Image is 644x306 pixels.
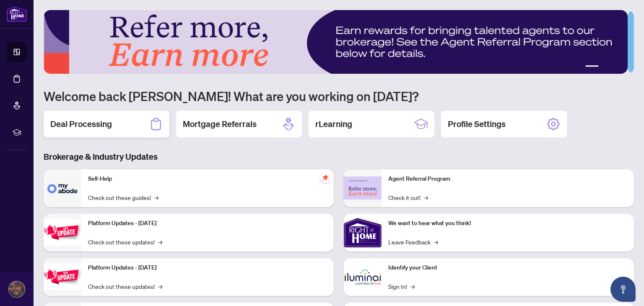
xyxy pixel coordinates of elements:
a: Sign In!→ [388,282,415,291]
span: → [434,237,438,246]
img: We want to hear what you think! [344,214,382,252]
a: Check out these updates!→ [88,282,162,291]
a: Check it out!→ [388,193,428,202]
img: Profile Icon [9,281,25,297]
span: → [158,282,162,291]
button: 1 [585,65,599,69]
img: Platform Updates - July 8, 2025 [44,264,81,290]
p: Platform Updates - [DATE] [88,263,327,272]
h2: rLearning [315,118,352,130]
button: 5 [622,65,626,69]
img: Platform Updates - July 21, 2025 [44,219,81,246]
p: Self-Help [88,174,327,184]
button: Open asap [610,277,636,302]
h2: Profile Settings [448,118,506,130]
img: Slide 0 [44,10,628,74]
span: → [410,282,415,291]
button: 3 [609,65,612,69]
h2: Mortgage Referrals [183,118,257,130]
p: Identify your Client [388,263,627,272]
a: Check out these guides!→ [88,193,158,202]
a: Leave Feedback→ [388,237,438,246]
img: Agent Referral Program [344,176,382,200]
a: Check out these updates!→ [88,237,162,246]
p: Platform Updates - [DATE] [88,219,327,228]
h3: Brokerage & Industry Updates [44,151,634,163]
h2: Deal Processing [50,118,112,130]
span: → [158,237,162,246]
img: logo [7,6,27,22]
p: Agent Referral Program [388,174,627,184]
button: 2 [602,65,605,69]
h1: Welcome back [PERSON_NAME]! What are you working on [DATE]? [44,88,634,104]
img: Identify your Client [344,258,382,296]
button: 4 [615,65,619,69]
p: We want to hear what you think! [388,219,627,228]
span: → [424,193,428,202]
img: Self-Help [44,169,81,207]
span: → [154,193,158,202]
span: pushpin [320,173,330,183]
